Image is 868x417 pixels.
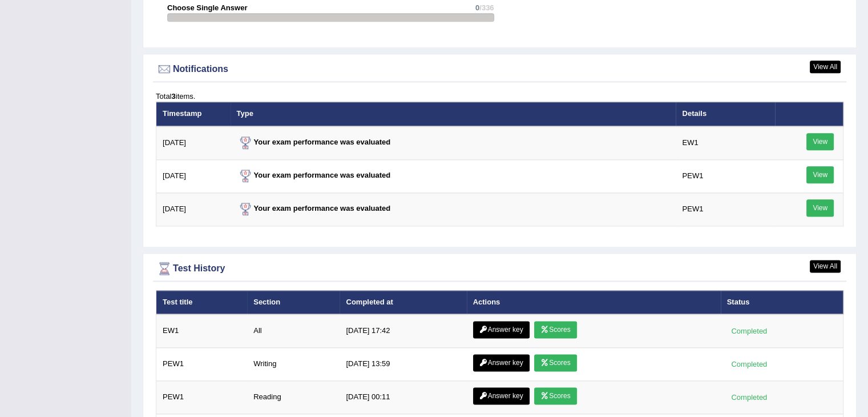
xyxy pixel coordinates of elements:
a: View [806,166,834,183]
a: Answer key [473,354,530,371]
td: [DATE] [156,193,231,226]
td: [DATE] 13:59 [340,348,466,381]
a: View All [810,61,841,73]
th: Details [676,102,774,126]
strong: Your exam performance was evaluated [237,204,391,212]
strong: Your exam performance was evaluated [237,171,391,179]
div: Completed [727,391,772,403]
a: View All [810,260,841,272]
td: EW1 [156,314,248,348]
a: Answer key [473,321,530,338]
th: Timestamp [156,102,231,126]
span: /336 [479,3,494,12]
th: Status [721,290,843,314]
strong: Choose Single Answer [167,3,247,12]
th: Completed at [340,290,466,314]
td: PEW1 [676,159,774,193]
td: [DATE] 00:11 [340,381,466,414]
td: [DATE] [156,159,231,193]
a: Scores [534,354,576,371]
td: EW1 [676,126,774,160]
th: Type [231,102,676,126]
th: Actions [467,290,721,314]
th: Section [247,290,340,314]
td: PEW1 [156,348,248,381]
b: 3 [171,92,175,101]
a: Scores [534,387,576,404]
td: All [247,314,340,348]
td: [DATE] [156,126,231,160]
div: Completed [727,358,772,370]
div: Completed [727,325,772,337]
a: View [806,133,834,150]
span: 0 [475,3,479,12]
div: Notifications [156,61,843,78]
a: Answer key [473,387,530,404]
td: [DATE] 17:42 [340,314,466,348]
th: Test title [156,290,248,314]
a: Scores [534,321,576,338]
td: PEW1 [156,381,248,414]
a: View [806,199,834,216]
td: Reading [247,381,340,414]
strong: Your exam performance was evaluated [237,138,391,146]
td: PEW1 [676,193,774,226]
div: Test History [156,260,843,277]
div: Total items. [156,91,843,102]
td: Writing [247,348,340,381]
